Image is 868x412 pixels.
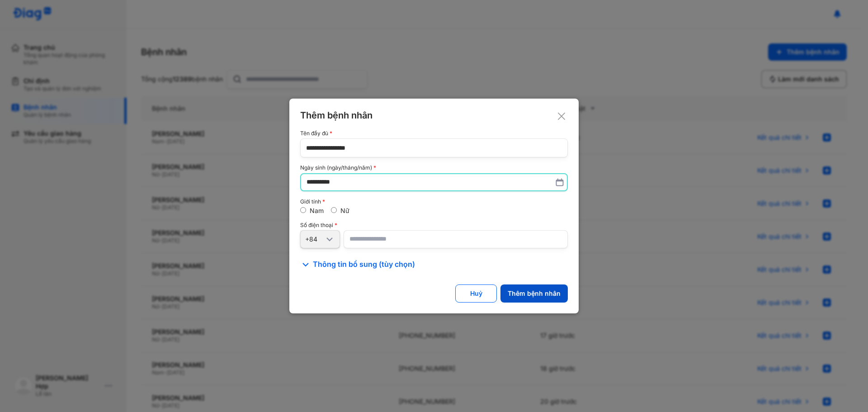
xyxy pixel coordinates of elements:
[500,284,568,303] button: Thêm bệnh nhân
[340,207,349,214] label: Nữ
[300,109,568,121] div: Thêm bệnh nhân
[305,235,324,243] div: +84
[313,259,415,270] span: Thông tin bổ sung (tùy chọn)
[310,207,324,214] label: Nam
[300,165,568,171] div: Ngày sinh (ngày/tháng/năm)
[508,289,561,298] div: Thêm bệnh nhân
[300,199,568,205] div: Giới tính
[300,130,568,137] div: Tên đầy đủ
[455,284,497,303] button: Huỷ
[300,222,568,228] div: Số điện thoại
